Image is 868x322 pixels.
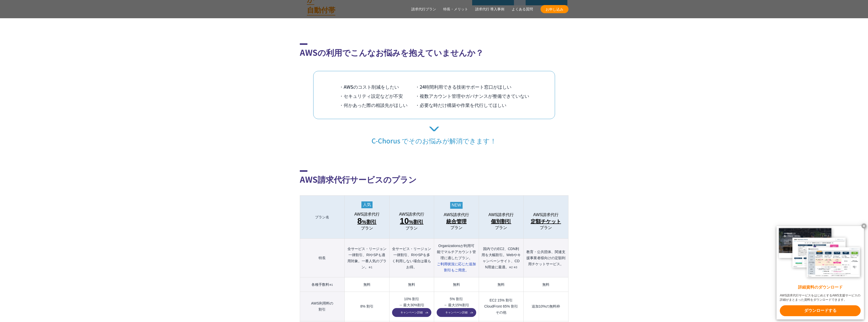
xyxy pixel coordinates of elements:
[389,277,434,292] td: 無料
[475,7,505,12] a: 請求代行 導入事例
[479,277,523,292] td: 無料
[526,213,565,230] a: AWS請求代行 定額チケットプラン
[300,43,568,58] h2: AWSの利用でこんなお悩みを抱えていませんか？
[524,292,568,321] td: 追加10%の無料枠
[434,277,479,292] td: 無料
[491,217,511,225] span: 個別割引
[541,5,568,13] a: お申し込み
[777,226,864,319] a: 詳細資料のダウンロード AWS請求代行サービスをはじめとするAWS支援サービスの詳細がまとまった資料をダウンロードできます。 ダウンロードする
[361,226,373,231] span: プラン
[347,212,386,231] a: AWS請求代行 8%割引 プラン
[495,225,507,230] span: プラン
[780,305,861,316] x-t: ダウンロードする
[443,7,468,12] a: 特長・メリット
[444,213,469,217] span: AWS請求代行
[329,283,333,286] small: ※1
[415,100,529,109] li: ・必要な時だけ構築や作業を代行してほしい
[780,285,861,290] x-t: 詳細資料のダウンロード
[357,217,377,226] span: %割引
[540,225,552,230] span: プラン
[479,292,523,321] td: EC2 15% 割引 CloudFront 65% 割引 その他
[411,7,436,12] a: 請求代行プラン
[339,91,415,100] li: ・セキュリティ設定などが不安
[479,239,523,277] th: 国内でのEC2、CDN利用を大幅割引。Webやキャンペーンサイト、CDN用途に最適。
[400,217,423,226] span: %割引
[392,212,431,231] a: AWS請求代行 10%割引プラン
[392,308,431,317] a: キャンペーン詳細
[300,127,568,145] p: C-Chorus でそのお悩みが解消できます！
[531,217,561,225] span: 定額チケット
[533,213,559,217] span: AWS請求代行
[541,7,568,12] span: お申し込み
[488,213,514,217] span: AWS請求代行
[415,82,529,91] li: ・24時間利用できる技術サポート窓口がほしい
[437,262,476,272] span: ご利用状況に応じた
[524,239,568,277] th: 教育・公共団体、関連支援事業者様向けの定額利用チケットサービス。
[345,239,389,277] th: 全サービス・リージョン一律割引、RIやSPも適用対象。一番人気のプラン。
[300,170,568,185] h2: AWS請求代行サービスのプラン
[368,266,372,269] small: ※1
[437,308,476,317] a: キャンペーン詳細
[524,277,568,292] td: 無料
[345,277,389,292] td: 無料
[399,212,424,217] span: AWS請求代行
[434,239,479,277] th: Organizationsが利用可能でマルチアカウント管理に適したプラン。
[446,217,467,225] span: 統合管理
[300,196,345,239] th: プラン名
[354,212,380,217] span: AWS請求代行
[482,213,521,230] a: AWS請求代行 個別割引プラン
[415,91,529,100] li: ・複数アカウント管理やガバナンスが整備できていない
[437,213,476,230] a: AWS請求代行 統合管理プラン
[509,266,517,269] small: ※2 ※3
[339,82,415,91] li: ・AWSのコスト削減をしたい
[780,293,861,302] x-t: AWS請求代行サービスをはじめとするAWS支援サービスの詳細がまとまった資料をダウンロードできます。
[357,216,362,225] span: 8
[400,216,409,225] span: 10
[345,292,389,321] td: 8% 割引
[300,292,345,321] th: AWS利用料の 割引
[512,7,533,12] a: よくある質問
[405,226,418,231] span: プラン
[434,292,479,321] td: 5% 割引 → 最大15%割引
[450,225,463,230] span: プラン
[300,277,345,292] th: 各種手数料
[389,292,434,321] td: 10% 割引 → 最大30%割引
[300,239,345,277] th: 特長
[339,100,415,109] li: ・何かあった際の相談先がほしい
[389,239,434,277] th: 全サービス・リージョン一律割引、RIやSPを多く利用しない場合は最もお得。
